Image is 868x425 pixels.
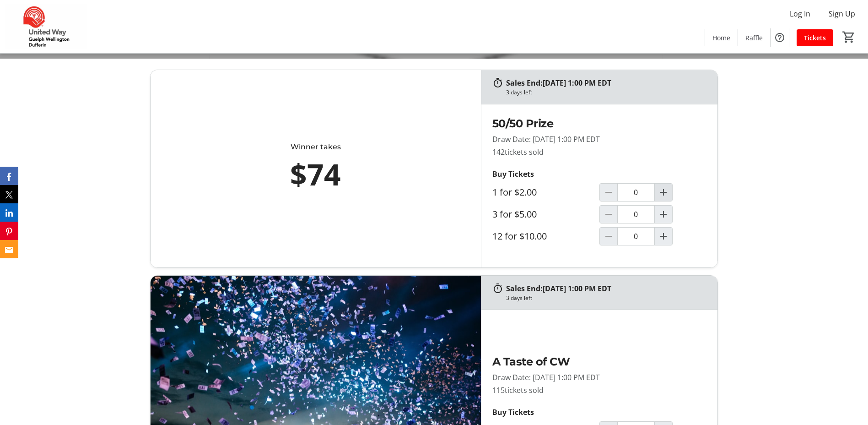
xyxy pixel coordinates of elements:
span: Tickets [804,33,826,43]
div: $74 [191,153,441,196]
label: 3 for $5.00 [492,209,537,220]
strong: Buy Tickets [492,407,534,417]
p: 115 tickets sold [492,385,706,396]
a: Raffle [738,29,770,46]
img: United Way Guelph Wellington Dufferin's Logo [5,4,87,49]
button: Increment by one [655,184,672,201]
h2: 50/50 Prize [492,115,706,132]
p: 142 tickets sold [492,147,706,158]
button: Increment by one [655,206,672,223]
a: Tickets [797,29,833,46]
h2: A Taste of CW [492,354,706,370]
div: 3 days left [506,294,532,302]
button: Help [771,28,789,47]
span: Log In [790,8,810,19]
span: [DATE] 1:00 PM EDT [543,78,611,88]
span: Raffle [745,33,763,43]
span: Sales End: [506,283,543,294]
span: Home [712,33,730,43]
button: Sign Up [821,6,863,21]
span: Sign Up [829,8,855,19]
a: Home [705,29,738,46]
span: [DATE] 1:00 PM EDT [543,283,611,294]
button: Cart [841,29,857,45]
p: Draw Date: [DATE] 1:00 PM EDT [492,134,706,145]
button: Increment by one [655,228,672,245]
label: 1 for $2.00 [492,187,537,198]
button: Log In [782,6,818,21]
div: 3 days left [506,88,532,97]
span: Sales End: [506,78,543,88]
div: Winner takes [191,142,441,153]
strong: Buy Tickets [492,169,534,179]
p: Draw Date: [DATE] 1:00 PM EDT [492,372,706,383]
label: 12 for $10.00 [492,231,547,242]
